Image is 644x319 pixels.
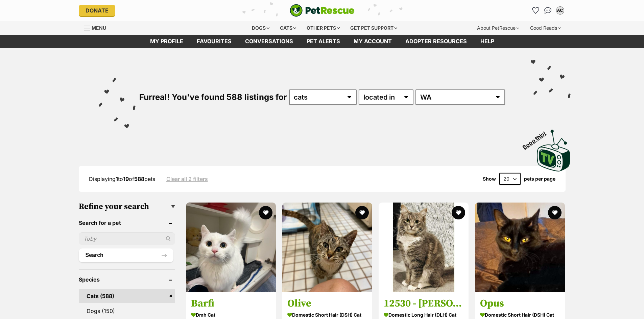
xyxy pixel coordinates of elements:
img: logo-cat-932fe2b9b8326f06289b0f2fb663e598f794de774fb13d1741a6617ecf9a85b4.svg [290,4,355,17]
strong: 1 [116,176,118,182]
div: About PetRescue [472,21,524,35]
input: Toby [79,232,175,245]
div: Good Reads [525,21,566,35]
a: My account [347,35,399,48]
img: Opus - Domestic Short Hair (DSH) Cat [475,203,565,292]
strong: 588 [134,176,144,182]
a: Dogs (150) [79,304,175,318]
a: Menu [84,21,111,33]
div: Dogs [247,21,274,35]
div: Cats [275,21,301,35]
img: Olive - Domestic Short Hair (DSH) Cat [282,203,372,292]
a: Favourites [190,35,238,48]
h3: Barfi [191,297,271,310]
strong: 19 [123,176,129,182]
button: favourite [355,206,369,219]
a: My profile [143,35,190,48]
a: Favourites [530,5,541,16]
div: Get pet support [345,21,402,35]
a: Cats (588) [79,289,175,303]
a: conversations [238,35,300,48]
ul: Account quick links [530,5,566,16]
span: Menu [92,25,106,31]
h3: 12530 - [PERSON_NAME] Blue [384,297,463,310]
a: PetRescue [290,4,355,17]
a: Help [474,35,501,48]
button: favourite [452,206,465,219]
span: Displaying to of pets [89,176,155,182]
a: Boop this! [537,124,571,173]
h3: Opus [480,297,560,310]
span: Furreal! You've found 588 listings for [139,92,287,102]
a: Clear all 2 filters [166,176,208,182]
div: AC [557,7,564,14]
span: Show [483,176,496,182]
a: Donate [79,5,115,16]
a: Pet alerts [300,35,347,48]
div: Other pets [302,21,344,35]
h3: Olive [287,297,367,310]
a: Conversations [543,5,553,16]
img: PetRescue TV logo [537,130,571,171]
label: pets per page [524,176,555,182]
button: favourite [259,206,272,219]
button: My account [555,5,566,16]
img: chat-41dd97257d64d25036548639549fe6c8038ab92f7586957e7f3b1b290dea8141.svg [544,7,551,14]
img: Barfi - Dmh Cat [186,203,276,292]
button: Search [79,248,173,262]
img: 12530 - Bettsy Blue - Domestic Long Hair (DLH) Cat [379,203,469,292]
button: favourite [548,206,562,219]
span: Boop this! [521,126,552,150]
a: Adopter resources [399,35,474,48]
h3: Refine your search [79,202,175,211]
header: Search for a pet [79,220,175,226]
header: Species [79,276,175,283]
